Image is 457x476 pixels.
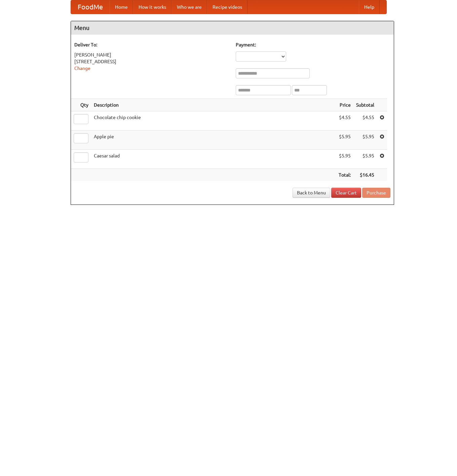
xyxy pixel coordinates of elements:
[207,0,247,14] a: Recipe videos
[91,111,336,131] td: Chocolate chip cookie
[172,0,207,14] a: Who we are
[74,58,229,65] div: [STREET_ADDRESS]
[74,41,229,48] h5: Deliver To:
[71,21,394,35] h4: Menu
[110,0,133,14] a: Home
[74,51,229,58] div: [PERSON_NAME]
[353,99,377,111] th: Subtotal
[71,0,110,14] a: FoodMe
[336,150,353,169] td: $5.95
[336,111,353,131] td: $4.55
[362,188,390,198] button: Purchase
[336,131,353,150] td: $5.95
[353,150,377,169] td: $5.95
[336,169,353,181] th: Total:
[336,99,353,111] th: Price
[293,188,330,198] a: Back to Menu
[91,150,336,169] td: Caesar salad
[71,99,91,111] th: Qty
[353,111,377,131] td: $4.55
[74,66,90,71] a: Change
[91,99,336,111] th: Description
[359,0,380,14] a: Help
[353,169,377,181] th: $16.45
[236,41,390,48] h5: Payment:
[353,131,377,150] td: $5.95
[91,131,336,150] td: Apple pie
[331,188,361,198] a: Clear Cart
[133,0,172,14] a: How it works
